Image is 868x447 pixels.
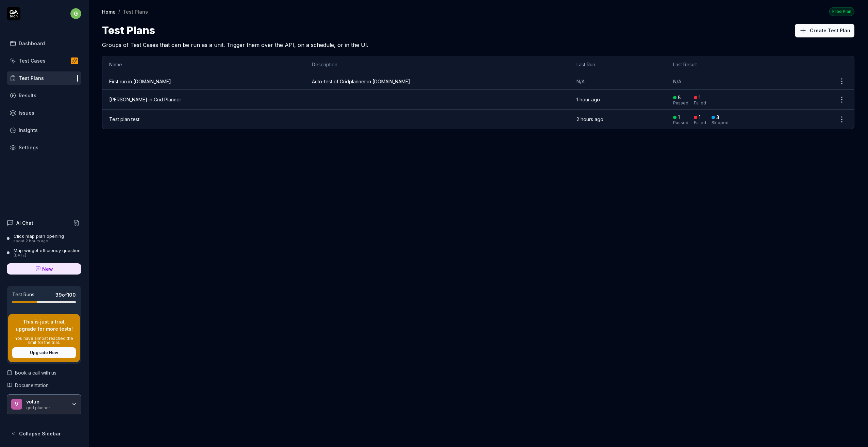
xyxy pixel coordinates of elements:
button: Free Plan [829,7,854,16]
th: Name [102,56,305,73]
a: Home [102,8,116,15]
div: Test Cases [19,57,46,64]
div: Passed [673,101,688,105]
button: Create Test Plan [795,24,854,37]
div: Insights [19,127,38,134]
div: 1 [699,114,701,120]
a: New [7,263,81,275]
span: 39 of 100 [55,291,76,298]
div: Failed [694,121,706,125]
button: vvoluegrid planner [7,394,81,415]
a: Click map plan openingabout 2 hours ago [7,233,81,244]
p: This is just a trial, upgrade for more tests! [12,318,76,332]
button: Collapse Sidebar [7,427,81,440]
div: Skipped [712,121,729,125]
a: Dashboard [7,37,81,50]
span: N/A [673,79,681,84]
div: about 2 hours ago [14,239,64,244]
a: Documentation [7,382,81,389]
div: / [118,8,120,15]
th: Description [305,56,570,73]
button: Upgrade Now [12,347,76,358]
div: Map widget efficiency question [14,248,81,253]
div: Dashboard [19,40,45,47]
div: 3 [716,114,719,120]
a: Test Cases [7,54,81,67]
div: Settings [19,144,38,151]
h5: Test Runs [12,292,34,298]
div: grid planner [26,404,67,410]
span: Auto-test of Gridplanner in [DOMAIN_NAME] [312,78,563,85]
h1: Test Plans [102,23,155,38]
th: Last Run [570,56,666,73]
a: Issues [7,106,81,119]
time: 2 hours ago [577,116,603,122]
a: Book a call with us [7,369,81,376]
div: Click map plan opening [14,233,64,239]
div: 5 [678,95,681,101]
div: Failed [694,101,706,105]
p: You have almost reached the limit for the trial. [12,336,76,345]
span: Collapse Sidebar [19,430,61,437]
time: 1 hour ago [577,97,600,102]
span: Book a call with us [15,369,56,376]
div: Passed [673,121,688,125]
h2: Groups of Test Cases that can be run as a unit. Trigger them over the API, on a schedule, or in t... [102,38,854,49]
h4: AI Chat [16,219,33,227]
span: g [70,8,81,19]
div: 1 [678,114,680,120]
a: Test plan test [109,116,139,122]
button: g [70,7,81,20]
span: N/A [577,79,585,84]
div: Free Plan [829,7,854,16]
div: Issues [19,109,34,116]
a: [PERSON_NAME] in Grid Planner [109,97,181,102]
div: Test Plans [123,8,148,15]
a: Map widget efficiency question[DATE] [7,248,81,258]
span: Documentation [15,382,49,389]
a: Results [7,89,81,102]
a: First run in [DOMAIN_NAME] [109,79,171,84]
a: Test Plans [7,71,81,85]
div: volue [26,399,67,405]
div: Results [19,92,36,99]
th: Last Result [666,56,830,73]
a: Settings [7,141,81,154]
div: 1 [699,95,701,101]
a: Insights [7,123,81,137]
div: [DATE] [14,253,81,258]
div: Test Plans [19,74,44,82]
span: v [11,399,22,410]
span: New [42,265,53,272]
